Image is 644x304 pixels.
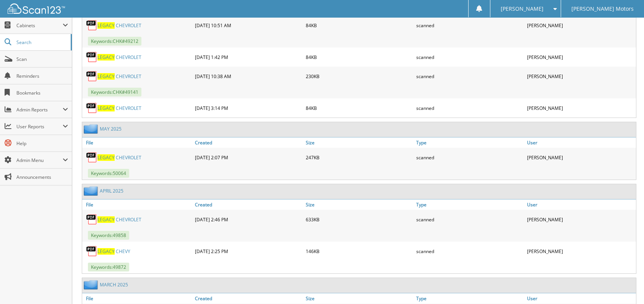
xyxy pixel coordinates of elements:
[525,137,636,148] a: User
[84,186,100,196] img: folder2.png
[193,69,304,84] div: [DATE] 10:38 AM
[84,280,100,289] img: folder2.png
[304,18,415,33] div: 84KB
[86,20,97,31] img: PDF.png
[16,22,63,29] span: Cabinets
[525,199,636,210] a: User
[97,216,115,223] span: L E G A C Y
[97,73,115,80] span: L E G A C Y
[97,22,141,29] a: LEGACY CHEVROLET
[525,49,636,65] div: [PERSON_NAME]
[304,137,415,148] a: Size
[525,18,636,33] div: [PERSON_NAME]
[525,69,636,84] div: [PERSON_NAME]
[193,18,304,33] div: [DATE] 10:51 AM
[414,150,525,165] div: scanned
[97,105,141,111] a: LEGACY CHEVROLET
[82,137,193,148] a: File
[8,3,65,14] img: scan123-logo-white.svg
[525,212,636,227] div: [PERSON_NAME]
[193,49,304,65] div: [DATE] 1:42 PM
[304,244,415,259] div: 146KB
[97,105,115,111] span: L E G A C Y
[97,73,141,80] a: LEGACY CHEVROLET
[193,244,304,259] div: [DATE] 2:25 PM
[86,70,97,82] img: PDF.png
[193,100,304,116] div: [DATE] 3:14 PM
[82,293,193,304] a: File
[525,244,636,259] div: [PERSON_NAME]
[84,124,100,134] img: folder2.png
[414,212,525,227] div: scanned
[304,100,415,116] div: 84KB
[571,7,634,11] span: [PERSON_NAME] Motors
[88,263,129,271] span: Keywords: 4 9 8 7 2
[16,90,68,96] span: Bookmarks
[88,169,129,178] span: Keywords: 5 0 0 6 4
[414,18,525,33] div: scanned
[86,245,97,257] img: PDF.png
[193,212,304,227] div: [DATE] 2:46 PM
[97,154,115,161] span: L E G A C Y
[86,152,97,163] img: PDF.png
[86,214,97,225] img: PDF.png
[97,248,115,255] span: L E G A C Y
[414,100,525,116] div: scanned
[16,157,63,163] span: Admin Menu
[304,199,415,210] a: Size
[304,293,415,304] a: Size
[193,150,304,165] div: [DATE] 2:07 PM
[86,102,97,114] img: PDF.png
[414,244,525,259] div: scanned
[304,150,415,165] div: 247KB
[16,174,68,180] span: Announcements
[88,88,141,96] span: Keywords: C H K # 4 9 1 4 1
[16,123,63,130] span: User Reports
[193,293,304,304] a: Created
[86,51,97,63] img: PDF.png
[100,188,123,194] a: APRIL 2025
[97,54,115,60] span: L E G A C Y
[16,39,67,46] span: Search
[414,137,525,148] a: Type
[525,150,636,165] div: [PERSON_NAME]
[414,49,525,65] div: scanned
[97,154,141,161] a: LEGACY CHEVROLET
[304,212,415,227] div: 633KB
[193,137,304,148] a: Created
[88,231,129,240] span: Keywords: 4 9 8 5 8
[193,199,304,210] a: Created
[97,54,141,60] a: LEGACY CHEVROLET
[16,56,68,62] span: Scan
[304,49,415,65] div: 84KB
[525,100,636,116] div: [PERSON_NAME]
[525,293,636,304] a: User
[88,37,141,46] span: Keywords: C H K # 4 9 2 1 2
[97,248,130,255] a: LEGACY CHEVY
[500,7,543,11] span: [PERSON_NAME]
[97,22,115,29] span: L E G A C Y
[97,216,141,223] a: LEGACY CHEVROLET
[304,69,415,84] div: 230KB
[16,106,63,113] span: Admin Reports
[100,126,122,132] a: MAY 2025
[414,293,525,304] a: Type
[100,281,128,288] a: MARCH 2025
[16,140,68,147] span: Help
[16,73,68,79] span: Reminders
[82,199,193,210] a: File
[414,199,525,210] a: Type
[606,267,644,304] iframe: Chat Widget
[414,69,525,84] div: scanned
